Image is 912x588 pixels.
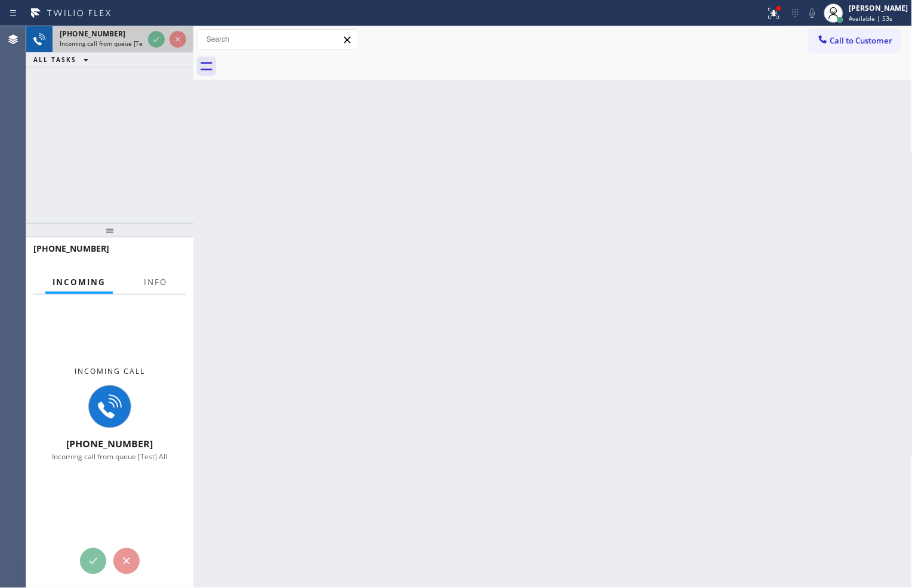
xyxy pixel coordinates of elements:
[198,30,358,49] input: Search
[148,31,165,48] button: Accept
[26,52,100,67] button: ALL TASKS
[67,437,153,450] span: [PHONE_NUMBER]
[170,31,186,48] button: Reject
[144,277,167,287] span: Info
[849,14,893,23] span: Available | 53s
[849,3,908,13] div: [PERSON_NAME]
[45,271,113,294] button: Incoming
[80,548,106,574] button: Accept
[53,451,168,462] span: Incoming call from queue [Test] All
[809,29,901,52] button: Call to Customer
[33,243,109,254] span: [PHONE_NUMBER]
[137,271,174,294] button: Info
[804,5,821,21] button: Mute
[830,35,893,46] span: Call to Customer
[113,548,140,574] button: Reject
[60,39,159,48] span: Incoming call from queue [Test] All
[53,277,106,287] span: Incoming
[33,55,76,64] span: ALL TASKS
[60,29,125,39] span: [PHONE_NUMBER]
[75,366,145,376] span: Incoming call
